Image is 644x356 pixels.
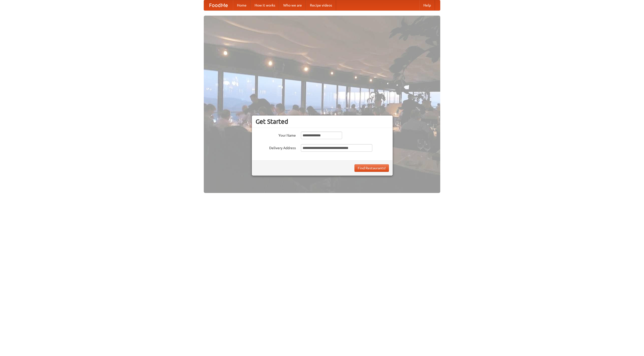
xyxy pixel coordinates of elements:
a: Home [233,0,251,10]
a: Help [419,0,435,10]
a: FoodMe [204,0,233,10]
button: Find Restaurants! [354,164,389,172]
label: Delivery Address [256,144,296,150]
a: Recipe videos [306,0,336,10]
h3: Get Started [256,118,389,125]
a: Who we are [279,0,306,10]
label: Your Name [256,132,296,138]
a: How it works [251,0,279,10]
